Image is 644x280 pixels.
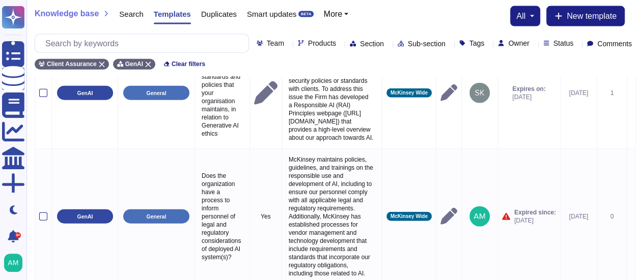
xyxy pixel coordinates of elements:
button: all [516,12,534,20]
span: Products [308,40,336,47]
p: Provide a copy of any relevant standards and policies that your organisation maintains, in relati... [199,46,245,140]
span: Client Assurance [47,61,97,67]
button: New template [546,6,625,26]
div: 1 [601,89,623,97]
button: More [324,10,349,18]
div: 0 [601,212,623,221]
span: More [324,10,342,18]
span: Section [360,40,384,47]
span: Templates [154,10,191,18]
p: Does the organization have a process to inform personnel of legal and regulatory considerations o... [199,169,245,264]
p: McKinsey has a Firm wide policy of not sharing any internal confidential documentation such as ou... [286,42,378,144]
span: [DATE] [514,216,556,225]
input: Search by keywords [40,35,248,52]
button: user [2,252,30,274]
p: Yes [254,212,277,221]
span: Owner [508,40,529,47]
img: user [4,254,22,272]
span: GenAI [125,61,143,67]
span: McKinsey Wide [390,90,428,96]
span: Sub-section [408,40,445,47]
span: all [516,12,525,20]
span: Tags [469,40,485,47]
span: Knowledge base [35,10,99,18]
p: GenAI [77,90,93,96]
span: McKinsey Wide [390,214,428,219]
span: Duplicates [201,10,237,18]
div: [DATE] [565,89,593,97]
span: Team [267,40,284,47]
span: Status [553,40,574,47]
span: Expires on: [512,85,545,93]
img: user [469,83,490,103]
span: Clear filters [172,61,205,67]
div: 9+ [15,232,21,238]
p: GenAI [77,214,93,220]
div: BETA [298,11,313,17]
p: McKinsey maintains policies, guidelines, and trainings on the responsible use and development of ... [286,153,378,280]
img: user [469,206,490,227]
span: Smart updates [247,10,297,18]
span: Comments [597,40,632,47]
span: New template [567,12,617,20]
p: General [146,214,166,220]
span: Expired since: [514,208,556,216]
p: General [146,90,166,96]
div: [DATE] [565,212,593,221]
span: [DATE] [512,93,545,101]
span: Search [119,10,144,18]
